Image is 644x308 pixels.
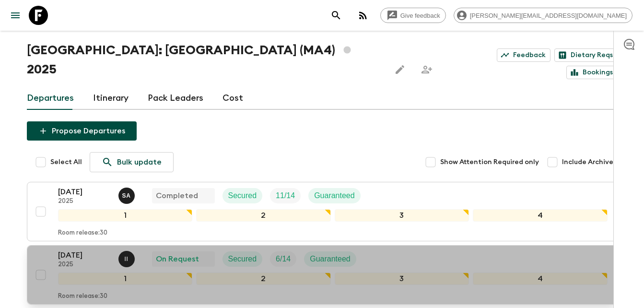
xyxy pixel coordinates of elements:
[222,87,243,110] a: Cost
[58,186,111,198] p: [DATE]
[327,6,346,25] button: search adventures
[465,12,632,19] span: [PERSON_NAME][EMAIL_ADDRESS][DOMAIN_NAME]
[156,190,198,201] p: Completed
[93,87,129,110] a: Itinerary
[58,198,111,205] p: 2025
[276,253,291,265] p: 6 / 14
[228,190,257,201] p: Secured
[58,249,111,261] p: [DATE]
[554,48,618,62] a: Dietary Reqs
[566,66,618,79] a: Bookings
[196,272,331,285] div: 2
[27,87,74,110] a: Departures
[390,60,410,79] button: Edit this itinerary
[50,157,82,167] span: Select All
[118,190,137,198] span: Samir Achahri
[417,60,436,79] span: Share this itinerary
[454,8,632,23] div: [PERSON_NAME][EMAIL_ADDRESS][DOMAIN_NAME]
[440,157,539,167] span: Show Attention Required only
[314,190,355,201] p: Guaranteed
[58,272,193,285] div: 1
[6,6,25,25] button: menu
[125,255,129,263] p: I I
[117,156,162,168] p: Bulk update
[156,253,199,265] p: On Request
[58,209,193,222] div: 1
[222,188,263,203] div: Secured
[473,272,608,285] div: 4
[310,253,351,265] p: Guaranteed
[58,261,111,269] p: 2025
[196,209,331,222] div: 2
[58,229,107,237] p: Room release: 30
[380,8,446,23] a: Give feedback
[27,121,137,141] button: Propose Departures
[497,48,550,62] a: Feedback
[335,272,469,285] div: 3
[27,245,618,305] button: [DATE]2025Ismail IngriouiOn RequestSecuredTrip FillGuaranteed1234Room release:30
[58,293,107,300] p: Room release: 30
[118,254,137,261] span: Ismail Ingrioui
[222,251,263,267] div: Secured
[270,188,301,203] div: Trip Fill
[27,182,618,241] button: [DATE]2025Samir AchahriCompletedSecuredTrip FillGuaranteed1234Room release:30
[148,87,203,110] a: Pack Leaders
[90,152,174,172] a: Bulk update
[228,253,257,265] p: Secured
[270,251,296,267] div: Trip Fill
[562,157,618,167] span: Include Archived
[335,209,469,222] div: 3
[276,190,295,201] p: 11 / 14
[473,209,608,222] div: 4
[27,41,383,79] h1: [GEOGRAPHIC_DATA]: [GEOGRAPHIC_DATA] (MA4) 2025
[118,251,137,267] button: II
[395,12,445,19] span: Give feedback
